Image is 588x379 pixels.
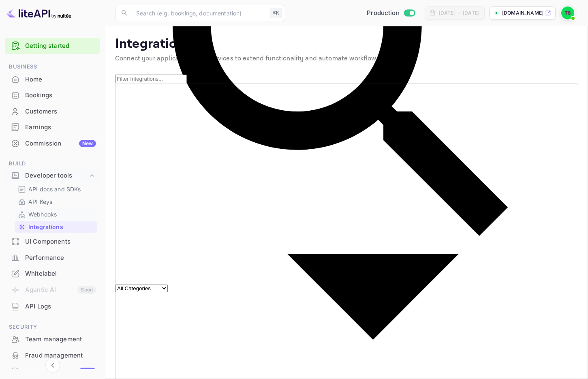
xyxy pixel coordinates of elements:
div: Fraud management [25,351,96,360]
div: Switch to Sandbox mode [363,9,418,18]
div: Whitelabel [5,266,100,282]
a: API docs and SDKs [18,185,94,193]
a: Integrations [18,223,94,231]
div: New [79,368,96,375]
a: Earnings [5,120,100,135]
input: Search (e.g. bookings, documentation) [131,5,267,21]
div: Audit logs [25,367,96,376]
div: CommissionNew [5,136,100,152]
div: Earnings [5,120,100,135]
span: Security [5,323,100,332]
div: Developer tools [25,171,88,180]
div: Team management [25,335,96,344]
div: UI Components [5,234,100,250]
div: Whitelabel [25,269,96,278]
p: API docs and SDKs [28,185,81,193]
span: Production [367,9,400,18]
div: Fraud management [5,348,100,364]
div: Getting started [5,38,100,54]
div: API Logs [25,302,96,311]
p: Webhooks [28,210,57,218]
div: Team management [5,332,100,347]
p: [DOMAIN_NAME] [502,9,543,17]
div: API Logs [5,299,100,315]
div: API docs and SDKs [15,183,97,195]
span: Build [5,159,100,168]
a: Bookings [5,88,100,103]
div: Commission [25,139,96,148]
a: Getting started [25,41,96,51]
button: Collapse navigation [45,358,60,373]
div: Home [25,75,96,84]
div: New [79,140,96,147]
a: Customers [5,104,100,119]
a: UI Components [5,234,100,249]
a: CommissionNew [5,136,100,151]
div: [DATE] — [DATE] [439,9,479,17]
div: API Keys [15,196,97,208]
div: Home [5,72,100,88]
img: LiteAPI logo [6,6,71,19]
a: Audit logsNew [5,364,100,379]
a: API Logs [5,299,100,314]
a: Team management [5,332,100,347]
img: Teddie Scott [561,6,574,19]
div: ⌘K [270,8,282,18]
div: Performance [5,250,100,266]
div: UI Components [25,237,96,246]
div: Earnings [25,123,96,132]
div: Performance [25,253,96,263]
div: Developer tools [5,169,100,183]
a: API Keys [18,197,94,206]
a: Webhooks [18,210,94,218]
p: API Keys [28,197,52,206]
div: Customers [5,104,100,120]
a: Home [5,72,100,87]
div: Bookings [25,91,96,100]
a: Performance [5,250,100,265]
div: Bookings [5,88,100,103]
div: Customers [25,107,96,116]
div: Integrations [15,221,97,233]
input: Filter Integrations... [115,75,187,83]
div: Webhooks [15,208,97,220]
a: Whitelabel [5,266,100,281]
span: Business [5,62,100,71]
p: Integrations [28,223,63,231]
a: Fraud management [5,348,100,363]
